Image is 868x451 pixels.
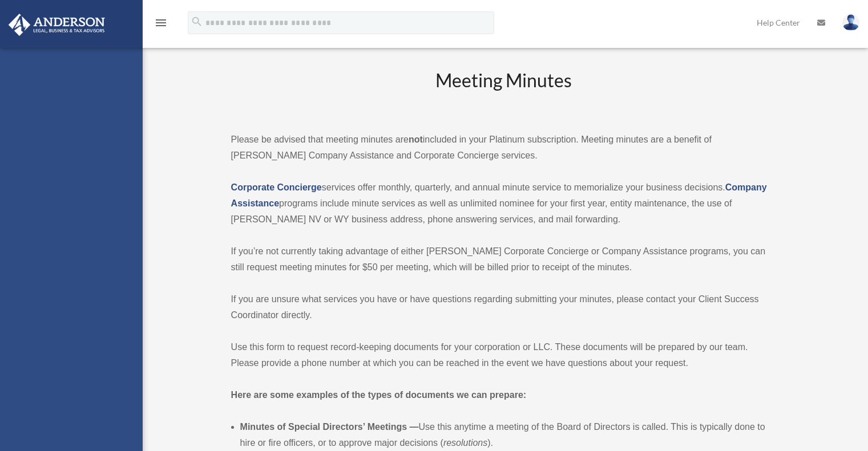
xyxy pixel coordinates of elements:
[231,68,777,115] h2: Meeting Minutes
[154,20,168,30] a: menu
[240,419,777,451] li: Use this anytime a meeting of the Board of Directors is called. This is typically done to hire or...
[231,182,322,192] a: Corporate Concierge
[443,438,487,448] em: resolutions
[409,135,423,144] strong: not
[231,182,767,208] a: Company Assistance
[240,422,419,432] b: Minutes of Special Directors’ Meetings —
[231,132,777,164] p: Please be advised that meeting minutes are included in your Platinum subscription. Meeting minute...
[231,243,777,275] p: If you’re not currently taking advantage of either [PERSON_NAME] Corporate Concierge or Company A...
[231,339,777,371] p: Use this form to request record-keeping documents for your corporation or LLC. These documents wi...
[5,14,108,36] img: Anderson Advisors Platinum Portal
[231,180,777,227] p: services offer monthly, quarterly, and annual minute service to memorialize your business decisio...
[191,15,203,28] i: search
[154,16,168,30] i: menu
[231,390,527,400] strong: Here are some examples of the types of documents we can prepare:
[842,14,859,31] img: User Pic
[231,291,777,323] p: If you are unsure what services you have or have questions regarding submitting your minutes, ple...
